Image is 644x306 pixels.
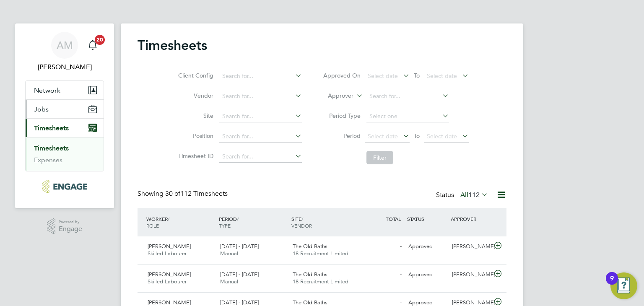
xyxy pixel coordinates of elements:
[460,191,488,199] label: All
[368,132,398,140] span: Select date
[427,132,457,140] span: Select date
[323,72,361,79] label: Approved On
[34,156,62,164] a: Expenses
[323,112,361,119] label: Period Type
[34,86,60,94] span: Network
[291,222,312,229] span: VENDOR
[47,218,83,234] a: Powered byEngage
[219,222,231,229] span: TYPE
[405,268,449,282] div: Approved
[293,250,348,257] span: 18 Recruitment Limited
[26,81,104,99] button: Network
[148,278,187,285] span: Skilled Labourer
[289,211,362,233] div: SITE
[168,215,169,222] span: /
[176,72,213,79] label: Client Config
[217,211,289,233] div: PERIOD
[165,189,228,198] span: 112 Timesheets
[59,218,82,226] span: Powered by
[165,189,180,198] span: 30 of
[366,91,449,102] input: Search for...
[610,272,637,299] button: Open Resource Center, 9 new notifications
[84,32,101,59] a: 20
[361,268,405,282] div: -
[148,299,191,306] span: [PERSON_NAME]
[59,226,82,233] span: Engage
[220,299,259,306] span: [DATE] - [DATE]
[25,32,104,72] a: AM[PERSON_NAME]
[95,35,105,45] span: 20
[176,92,213,99] label: Vendor
[427,72,457,80] span: Select date
[26,119,104,137] button: Timesheets
[361,240,405,254] div: -
[449,211,492,226] div: APPROVER
[15,23,114,208] nav: Main navigation
[176,112,213,119] label: Site
[176,132,213,140] label: Position
[26,137,104,171] div: Timesheets
[138,189,229,198] div: Showing
[366,111,449,122] input: Select one
[293,243,327,250] span: The Old Baths
[386,215,401,222] span: TOTAL
[610,278,614,289] div: 9
[316,92,353,100] label: Approver
[368,72,398,80] span: Select date
[219,70,302,82] input: Search for...
[411,70,422,81] span: To
[301,215,303,222] span: /
[293,299,327,306] span: The Old Baths
[148,271,191,278] span: [PERSON_NAME]
[34,105,49,113] span: Jobs
[449,240,492,254] div: [PERSON_NAME]
[405,240,449,254] div: Approved
[176,152,213,160] label: Timesheet ID
[293,271,327,278] span: The Old Baths
[219,111,302,122] input: Search for...
[220,243,259,250] span: [DATE] - [DATE]
[148,243,191,250] span: [PERSON_NAME]
[144,211,217,233] div: WORKER
[220,250,238,257] span: Manual
[34,144,69,152] a: Timesheets
[220,271,259,278] span: [DATE] - [DATE]
[468,191,480,199] span: 112
[148,250,187,257] span: Skilled Labourer
[42,180,87,193] img: legacie-logo-retina.png
[449,268,492,282] div: [PERSON_NAME]
[25,62,104,72] span: Anthony McNicholas
[411,130,422,141] span: To
[220,278,238,285] span: Manual
[405,211,449,226] div: STATUS
[219,131,302,143] input: Search for...
[138,37,207,54] h2: Timesheets
[34,124,69,132] span: Timesheets
[436,189,490,201] div: Status
[26,100,104,118] button: Jobs
[293,278,348,285] span: 18 Recruitment Limited
[366,151,393,164] button: Filter
[57,40,73,51] span: AM
[219,151,302,163] input: Search for...
[237,215,239,222] span: /
[146,222,159,229] span: ROLE
[25,180,104,193] a: Go to home page
[323,132,361,140] label: Period
[219,91,302,102] input: Search for...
